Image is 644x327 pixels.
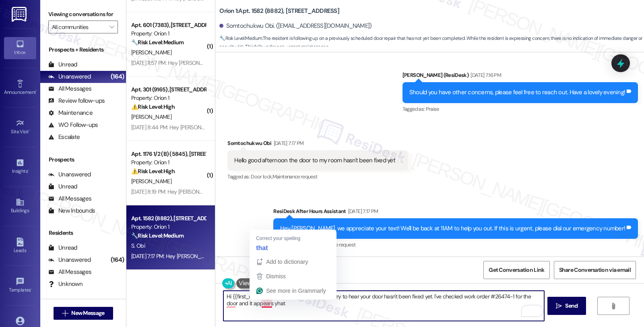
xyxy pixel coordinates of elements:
div: [DATE] 11:57 PM: Hey [PERSON_NAME], we appreciate your text! We'll be back at 11AM to help you ou... [131,59,486,66]
div: WO Follow-ups [48,121,98,129]
a: Site Visit • [4,116,36,138]
div: Unknown [48,280,83,288]
button: New Message [54,307,113,320]
div: [DATE] 7:17 PM [346,207,378,215]
div: Unread [48,182,77,191]
div: Prospects [40,155,126,164]
span: New Message [71,309,104,317]
div: Prospects + Residents [40,46,126,54]
span: • [28,167,29,173]
a: Leads [4,235,36,257]
strong: ⚠️ Risk Level: High [131,103,175,110]
div: Tagged as: [273,239,638,250]
div: Apt. 301 (9165), [STREET_ADDRESS][PERSON_NAME] [131,85,206,94]
i:  [109,24,114,30]
div: [PERSON_NAME] (ResiDesk) [402,71,638,82]
div: Escalate [48,133,80,141]
div: Residents [40,229,126,237]
strong: 🔧 Risk Level: Medium [131,232,184,239]
div: Somtochukwu Obi [227,139,408,150]
span: Door lock , [251,173,272,180]
div: Review follow-ups [48,97,105,105]
div: Property: Orion 1 [131,158,206,167]
div: Property: Orion 1 [131,29,206,38]
button: Share Conversation via email [554,261,636,279]
span: [PERSON_NAME] [131,49,171,56]
span: • [29,128,30,133]
input: All communities [52,21,105,33]
div: Somtochukwu Obi. ([EMAIL_ADDRESS][DOMAIN_NAME]) [219,22,372,30]
strong: ⚠️ Risk Level: High [131,168,175,175]
span: : The resident is following up on a previously scheduled door repair that has not yet been comple... [219,34,644,52]
span: [PERSON_NAME] [131,113,171,120]
i:  [556,303,562,309]
i:  [62,310,68,317]
div: Should you have other concerns, please feel free to reach out. Have a lovely evening! [409,88,625,97]
label: Viewing conversations for [48,8,118,21]
a: Inbox [4,37,36,59]
textarea: To enrich screen reader interactions, please activate Accessibility in Grammarly extension settings [223,291,544,321]
div: [DATE] 7:17 PM: Hey [PERSON_NAME], we appreciate your text! We'll be back at 11AM to help you out... [131,252,484,260]
span: Send [565,302,578,310]
div: All Messages [48,85,91,93]
div: Tagged as: [227,171,408,182]
button: Get Conversation Link [483,261,549,279]
span: S. Obi [131,242,145,249]
a: Buildings [4,195,36,217]
div: [DATE] 8:44 PM: Hey [PERSON_NAME], we appreciate your text! We'll be back at 11AM to help you out... [131,124,487,131]
div: Apt. 1176 1/2 (B) (5845), [STREET_ADDRESS] [131,150,206,158]
div: Hello good afternoon the door to my room hasn't been fixed yet [234,156,395,165]
img: ResiDesk Logo [12,7,28,22]
div: Unread [48,60,77,69]
span: Praise [426,106,439,112]
strong: 🔧 Risk Level: Medium [131,39,184,46]
strong: 🔧 Risk Level: Medium [219,35,262,41]
span: Share Conversation via email [559,266,631,274]
span: Get Conversation Link [489,266,544,274]
div: Maintenance [48,109,93,117]
div: New Inbounds [48,207,95,215]
div: (164) [109,70,126,83]
div: Unanswered [48,256,91,264]
div: Apt. 601 (7383), [STREET_ADDRESS] [131,21,206,29]
span: • [31,286,32,292]
div: Property: Orion 1 [131,94,206,102]
div: Unanswered [48,72,91,81]
span: [PERSON_NAME] [131,178,171,185]
div: (164) [109,254,126,266]
button: Send [547,297,586,315]
b: Orion 1: Apt. 1582 (8882), [STREET_ADDRESS] [219,7,339,15]
div: [DATE] 7:17 PM [272,139,304,147]
span: Maintenance request [272,173,318,180]
div: Tagged as: [402,103,638,115]
i:  [610,303,616,309]
div: Unanswered [48,170,91,179]
a: Insights • [4,156,36,178]
span: • [36,88,37,94]
div: All Messages [48,195,91,203]
div: All Messages [48,268,91,276]
div: ResiDesk After Hours Assistant [273,207,638,218]
div: Unread [48,244,77,252]
div: Apt. 1582 (8882), [STREET_ADDRESS] [131,214,206,223]
div: [DATE] 8:19 PM: Hey [PERSON_NAME], we appreciate your text! We'll be back at 11AM to help you out... [131,188,485,195]
div: Property: Orion 1 [131,223,206,231]
div: Hey [PERSON_NAME], we appreciate your text! We'll be back at 11AM to help you out. If this is urg... [280,224,625,233]
a: Templates • [4,275,36,296]
div: [DATE] 7:16 PM [469,71,501,79]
